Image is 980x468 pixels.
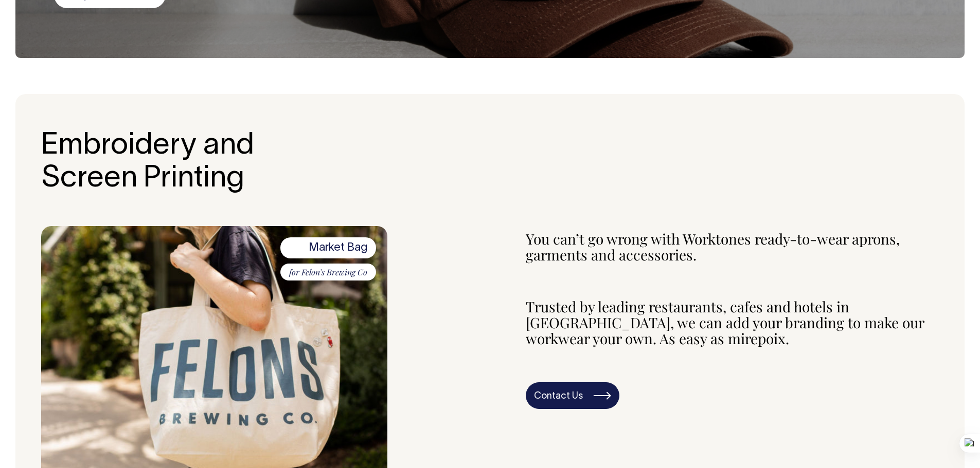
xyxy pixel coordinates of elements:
[526,231,939,263] p: You can’t go wrong with Worktones ready-to-wear aprons, garments and accessories.
[526,299,939,346] p: Trusted by leading restaurants, cafes and hotels in [GEOGRAPHIC_DATA], we can add your branding t...
[280,264,376,281] span: for Felon’s Brewing Co
[526,382,619,409] a: Contact Us
[280,237,376,258] span: Market Bag
[41,130,337,196] h2: Embroidery and Screen Printing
